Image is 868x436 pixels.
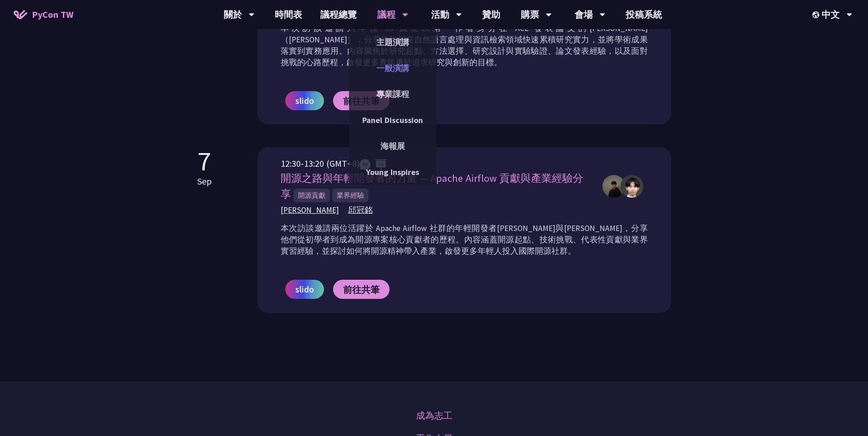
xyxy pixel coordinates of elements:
span: 邱冠銘 [348,205,373,216]
p: 7 [197,147,212,174]
a: slido [285,280,324,299]
span: 前往共筆 [343,284,380,295]
a: 前往共筆 [333,280,390,299]
a: PyCon TW [5,3,82,26]
p: 本次訪談邀請到年僅 20 歲便以第一作者身分在 ACL 發表論文的[PERSON_NAME]（[PERSON_NAME]），分享他如何在自然語言處理與資訊檢索領域快速累積研究實力，並將學術成果落... [281,23,648,68]
a: 成為志工 [416,409,452,422]
a: 海報展 [349,135,437,157]
span: slido [295,282,314,296]
span: PyCon TW [32,8,73,21]
span: slido [295,94,314,108]
a: 專業課程 [349,83,437,105]
img: Locale Icon [812,11,822,18]
span: 開源之路與年輕開發者的力量 — Apache Airflow 貢獻與產業經驗分享 [281,172,583,200]
img: 劉哲佑 Jason,邱冠銘 [602,175,625,198]
span: 前往共筆 [343,95,380,107]
p: Sep [197,174,212,188]
span: [PERSON_NAME] [281,205,339,216]
a: 主題演講 [349,31,437,53]
p: 本次訪談邀請兩位活躍於 Apache Airflow 社群的年輕開發者[PERSON_NAME]與[PERSON_NAME]，分享他們從初學者到成為開源專案核心貢獻者的歷程。內容涵蓋開源起點、技... [281,223,648,257]
div: 12:30-13:20 (GMT+8) [281,157,593,170]
a: slido [285,91,324,110]
a: 一般演講 [349,57,437,79]
a: Young Inspires [349,161,437,183]
img: Home icon of PyCon TW 2025 [14,10,27,19]
img: 劉哲佑 Jason,邱冠銘 [621,175,643,198]
a: Panel Discussion [349,109,437,131]
span: 業界經驗 [332,189,369,202]
a: 前往共筆 [333,91,390,110]
span: 開源貢獻 [293,189,330,202]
